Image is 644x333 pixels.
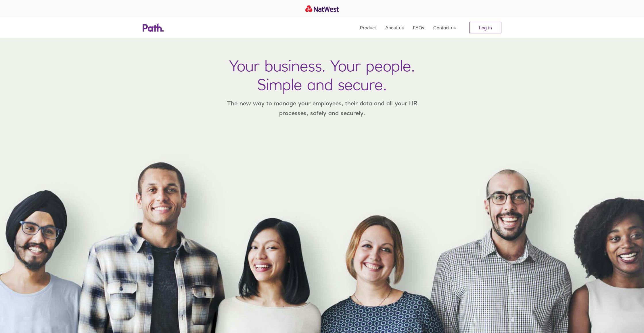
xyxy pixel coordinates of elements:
[229,56,415,94] h1: Your business. Your people. Simple and secure.
[360,17,376,38] a: Product
[218,98,425,118] p: The new way to manage your employees, their data and all your HR processes, safely and securely.
[469,22,501,33] a: Log in
[413,17,424,38] a: FAQs
[433,17,456,38] a: Contact us
[385,17,404,38] a: About us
